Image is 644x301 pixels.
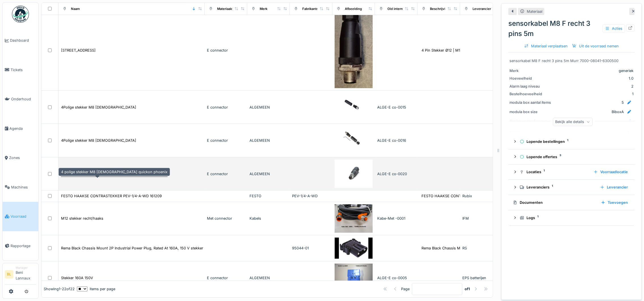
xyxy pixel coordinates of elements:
[3,202,38,231] a: Voorraad
[520,185,595,190] div: Leveranciers
[553,118,593,126] div: Bekijk alle details
[61,193,162,199] div: FESTO HAAKSE CONTRASTEKKER PEV-1/4-A-WD 161209
[511,213,632,223] summary: Logs1
[462,194,472,198] span: Rubix
[16,266,36,283] li: Beni Lannaux
[511,136,632,147] summary: Lopende bestellingen1
[61,216,103,221] div: M12 stekker recht/haaks
[16,266,36,270] div: Manager
[622,100,624,105] div: 5
[207,275,245,281] div: E connector
[5,270,13,279] li: BL
[335,12,373,88] img: 4 Pin Stekker Ø12
[509,100,552,105] div: modula box aantal items
[377,138,415,143] div: ALGE-E co-0016
[249,275,288,281] div: ALGEMEEN
[465,286,470,292] strong: of 1
[3,231,38,261] a: Rapportage
[554,76,633,81] div: 1.0
[401,286,410,292] div: Page
[554,91,633,97] div: 1
[599,199,630,206] div: Toevoegen
[58,168,170,176] div: 4 polige stekker M8 [DEMOGRAPHIC_DATA] quickon phoenix
[509,91,552,97] div: Bestelhoeveelheid
[302,6,332,11] div: Fabrikantreferentie
[509,109,552,115] div: modula box size
[335,93,373,122] img: 4Polige stekker M8 Female
[462,216,469,221] span: IFM
[520,139,628,144] div: Lopende bestellingen
[11,214,36,219] span: Voorraad
[3,143,38,173] a: Zones
[603,24,625,33] div: Acties
[335,264,373,292] img: Stekker 160A 150V
[249,138,288,143] div: ALGEMEEN
[3,114,38,143] a: Agenda
[513,200,596,205] div: Documenten
[292,245,330,251] div: 95044-01
[207,105,245,110] div: E connector
[421,193,522,199] div: FESTO HAAKSE CONTRASTEKKER PEV-1/4-A-WD 161209
[509,76,552,81] div: Hoeveelheid
[71,6,80,11] div: Naam
[570,42,621,50] div: Uit de voorraad nemen
[462,246,467,250] span: RS
[3,84,38,114] a: Onderhoud
[522,42,570,50] div: Materiaal verplaatsen
[335,126,373,155] img: 4Polige stekker M8 Male
[9,126,36,131] span: Agenda
[520,169,589,175] div: Locaties
[421,48,510,53] div: 4 Pin Stekker Ø12 | M12 Sensorstekker | Connector
[511,182,632,192] summary: Leveranciers1Leverancier
[61,275,93,281] div: Stekker 160A 150V
[612,109,624,115] div: BiboxA
[335,204,373,233] img: M12 stekker recht/haaks
[11,96,36,102] span: Onderhoud
[249,171,288,177] div: ALGEMEEN
[44,286,75,292] div: Showing 1 - 22 of 22
[387,6,421,11] div: Old internal reference
[12,6,29,23] img: Badge_color-CXgf-gQk.svg
[11,243,36,249] span: Rapportage
[430,6,449,11] div: Beschrijving
[207,48,245,53] div: E connector
[9,155,36,160] span: Zones
[77,286,115,292] div: items per page
[207,138,245,143] div: E connector
[511,152,632,162] summary: Lopende offertes3
[217,6,246,11] div: Materiaalcategorie
[509,68,552,73] div: Merk
[249,193,288,199] div: FESTO
[61,245,219,251] div: Rema Black Chassis Mount 2P Industrial Power Plug, Rated At 160A, 150 V stekker heftruck
[462,276,486,280] span: EPS batterijen
[508,18,635,39] div: sensorkabel M8 F recht 3 pins 5m
[249,216,288,221] div: Kabels
[421,245,511,251] div: Rema Black Chassis Mount 2P Industrial Power Pl...
[292,193,330,199] div: PEV-1/4-A-WD
[61,138,136,143] div: 4Polige stekker M8 [DEMOGRAPHIC_DATA]
[554,68,633,73] div: generiek
[5,266,36,285] a: BL ManagerBeni Lannaux
[377,275,415,281] div: ALGE-E co-0005
[11,185,36,190] span: Machines
[511,197,632,208] summary: DocumentenToevoegen
[377,105,415,110] div: ALGE-E co-0015
[377,216,415,221] div: Kabe-Met -0001
[527,9,542,14] div: Materiaal
[511,167,632,177] summary: Locaties1Voorraadlocatie
[207,216,245,221] div: Met connector
[473,6,491,11] div: Leverancier
[335,238,373,259] img: Rema Black Chassis Mount 2P Industrial Power Plug, Rated At 160A, 150 V stekker heftruck
[520,215,628,221] div: Logs
[591,168,630,176] div: Voorraadlocatie
[61,105,136,110] div: 4Polige stekker M8 [DEMOGRAPHIC_DATA]
[260,6,267,11] div: Merk
[345,6,362,11] div: Afbeelding
[554,84,633,89] div: 2
[10,38,36,43] span: Dashboard
[3,55,38,85] a: Tickets
[520,154,628,160] div: Lopende offertes
[207,171,245,177] div: E connector
[61,48,96,53] div: [STREET_ADDRESS]
[598,183,630,191] div: Leverancier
